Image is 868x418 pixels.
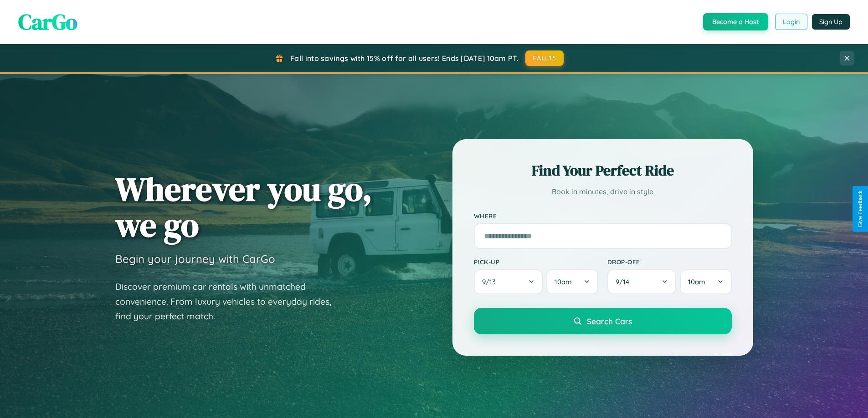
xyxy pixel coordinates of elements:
[546,269,598,294] button: 10am
[18,7,77,37] span: CarGo
[812,14,850,30] button: Sign Up
[775,14,807,30] button: Login
[482,277,500,286] span: 9 / 13
[115,279,343,324] p: Discover premium car rentals with unmatched convenience. From luxury vehicles to everyday rides, ...
[587,316,632,326] span: Search Cars
[290,54,519,63] span: Fall into savings with 15% off for all users! Ends [DATE] 10am PT.
[474,185,732,198] p: Book in minutes, drive in style
[115,171,372,243] h1: Wherever you go, we go
[474,258,598,266] label: Pick-up
[607,269,677,294] button: 9/14
[703,13,768,30] button: Become a Host
[607,258,732,266] label: Drop-off
[680,269,731,294] button: 10am
[474,161,732,181] h2: Find Your Perfect Ride
[688,277,705,286] span: 10am
[857,191,863,227] div: Give Feedback
[115,252,275,266] h3: Begin your journey with CarGo
[616,277,634,286] span: 9 / 14
[474,308,732,334] button: Search Cars
[474,269,543,294] button: 9/13
[555,277,572,286] span: 10am
[474,212,732,220] label: Where
[525,50,564,66] button: FALL15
